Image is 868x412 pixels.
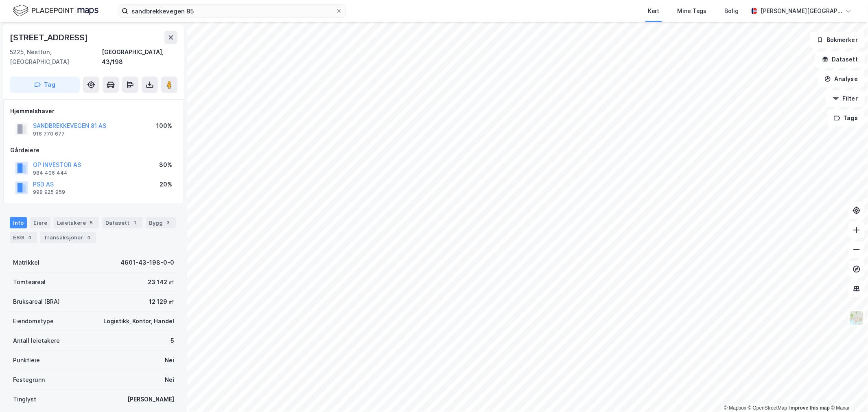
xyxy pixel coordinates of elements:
a: Improve this map [789,405,830,411]
div: 20% [160,180,172,189]
div: 5225, Nesttun, [GEOGRAPHIC_DATA] [10,47,102,67]
div: Eiendomstype [13,316,54,326]
div: Datasett [102,217,142,228]
div: Bygg [146,217,176,228]
div: [STREET_ADDRESS] [10,31,90,44]
input: Søk på adresse, matrikkel, gårdeiere, leietakere eller personer [128,5,336,17]
div: 4601-43-198-0-0 [120,258,174,267]
div: Eiere [30,217,50,228]
div: [PERSON_NAME][GEOGRAPHIC_DATA] [761,6,842,16]
div: Transaksjoner [40,232,96,243]
div: 3 [164,219,173,227]
div: 984 406 444 [33,170,68,176]
img: Z [849,310,864,326]
div: Nei [165,355,174,365]
div: Nei [165,375,174,385]
div: 5 [171,336,174,346]
button: Datasett [815,51,865,68]
div: Logistikk, Kontor, Handel [103,316,174,326]
div: 12 129 ㎡ [149,297,174,307]
a: OpenStreetMap [748,405,787,411]
iframe: Chat Widget [827,373,868,412]
button: Tags [827,110,865,126]
div: Info [10,217,27,228]
div: Hjemmelshaver [10,106,177,116]
div: 998 925 959 [33,189,65,195]
div: 4 [85,233,93,241]
div: Antall leietakere [13,336,60,346]
div: ESG [10,232,37,243]
div: Leietakere [54,217,99,228]
div: 916 770 677 [33,131,65,137]
div: Bruksareal (BRA) [13,297,60,307]
div: Punktleie [13,355,40,365]
div: 23 142 ㎡ [148,277,174,287]
img: logo.f888ab2527a4732fd821a326f86c7f29.svg [13,4,98,18]
div: Tinglyst [13,394,36,404]
div: 80% [159,160,172,170]
button: Tag [10,77,80,93]
div: [GEOGRAPHIC_DATA], 43/198 [102,47,177,67]
div: Bolig [724,6,739,16]
div: Festegrunn [13,375,45,385]
a: Mapbox [724,405,746,411]
div: 5 [87,219,96,227]
div: Kart [648,6,659,16]
div: 100% [156,121,172,131]
div: Matrikkel [13,258,39,267]
div: 1 [131,219,139,227]
div: Tomteareal [13,277,46,287]
div: 4 [26,233,34,241]
div: Gårdeiere [10,145,177,155]
button: Bokmerker [810,32,865,48]
button: Filter [826,90,865,107]
div: [PERSON_NAME] [127,394,174,404]
button: Analyse [818,71,865,87]
div: Mine Tags [677,6,706,16]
